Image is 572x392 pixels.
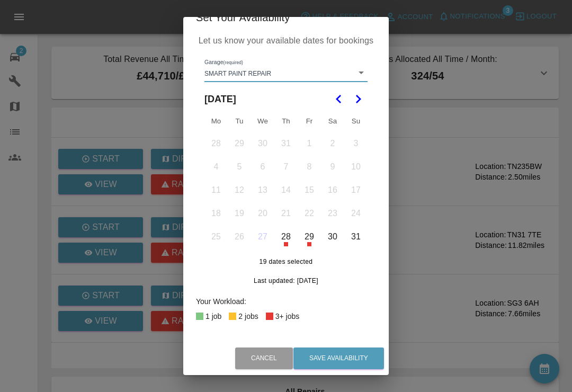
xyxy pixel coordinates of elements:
[348,90,368,109] button: Go to the Next Month
[205,179,227,201] button: Monday, August 11th, 2025
[196,34,376,47] p: Let us know your available dates for bookings
[228,132,251,155] button: Tuesday, July 29th, 2025
[321,156,344,178] button: Saturday, August 9th, 2025
[205,202,227,225] button: Monday, August 18th, 2025
[228,226,251,248] button: Tuesday, August 26th, 2025
[298,202,320,225] button: Friday, August 22nd, 2025
[252,132,274,155] button: Wednesday, July 30th, 2025
[344,111,368,132] th: Sunday
[224,60,243,65] small: (required)
[235,348,293,369] button: Cancel
[204,111,368,248] table: August 2025
[345,156,367,178] button: Sunday, August 10th, 2025
[205,226,227,248] button: Monday, August 25th, 2025
[204,257,368,268] span: 19 dates selected
[183,1,389,34] h2: Set Your Availability
[298,156,320,178] button: Friday, August 8th, 2025
[298,132,320,155] button: Friday, August 1st, 2025
[345,179,367,201] button: Sunday, August 17th, 2025
[275,310,300,323] div: 3+ jobs
[274,111,298,132] th: Thursday
[275,132,297,155] button: Thursday, July 31st, 2025
[238,310,258,323] div: 2 jobs
[345,202,367,225] button: Sunday, August 24th, 2025
[252,226,274,248] button: Today, Wednesday, August 27th, 2025
[252,156,274,178] button: Wednesday, August 6th, 2025
[254,277,318,284] span: Last updated: [DATE]
[228,202,251,225] button: Tuesday, August 19th, 2025
[298,179,320,201] button: Friday, August 15th, 2025
[251,111,274,132] th: Wednesday
[345,226,367,248] button: Sunday, August 31st, 2025
[298,226,320,248] button: Friday, August 29th, 2025
[293,348,384,369] button: Save Availability
[204,111,228,132] th: Monday
[321,132,344,155] button: Saturday, August 2nd, 2025
[228,156,251,178] button: Tuesday, August 5th, 2025
[321,226,344,248] button: Saturday, August 30th, 2025
[204,63,368,82] div: Smart Paint Repair
[321,202,344,225] button: Saturday, August 23rd, 2025
[275,179,297,201] button: Thursday, August 14th, 2025
[252,202,274,225] button: Wednesday, August 20th, 2025
[321,179,344,201] button: Saturday, August 16th, 2025
[321,111,344,132] th: Saturday
[228,179,251,201] button: Tuesday, August 12th, 2025
[252,179,274,201] button: Wednesday, August 13th, 2025
[204,87,236,111] span: [DATE]
[228,111,251,132] th: Tuesday
[298,111,321,132] th: Friday
[275,202,297,225] button: Thursday, August 21st, 2025
[329,90,348,109] button: Go to the Previous Month
[345,132,367,155] button: Sunday, August 3rd, 2025
[205,132,227,155] button: Monday, July 28th, 2025
[204,58,243,67] label: Garage
[205,156,227,178] button: Monday, August 4th, 2025
[275,226,297,248] button: Thursday, August 28th, 2025
[275,156,297,178] button: Thursday, August 7th, 2025
[196,295,376,308] div: Your Workload:
[205,310,221,323] div: 1 job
